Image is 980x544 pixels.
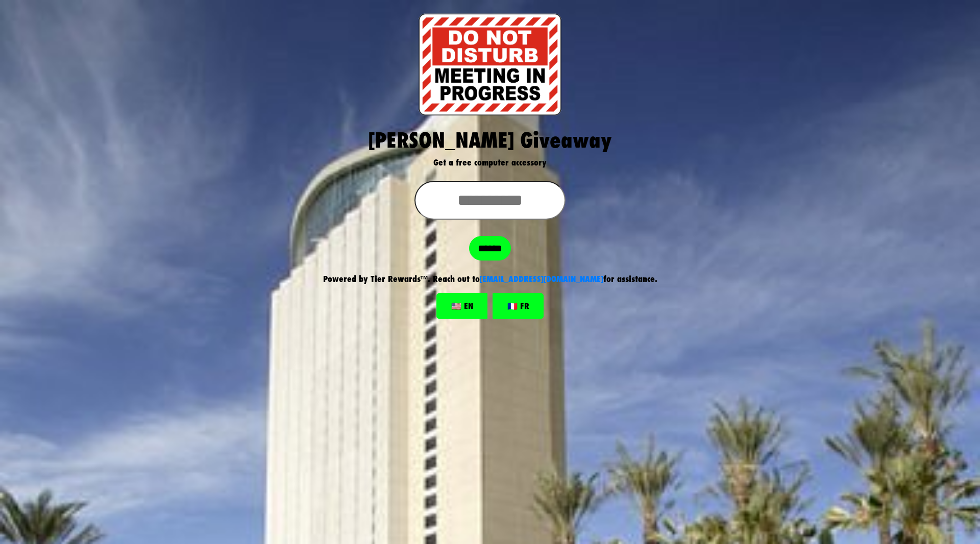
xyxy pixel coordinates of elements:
[434,293,546,319] div: Language Selection
[207,156,773,169] p: Get a free computer accessory
[419,13,561,115] img: Logo
[207,128,773,152] h1: [PERSON_NAME] Giveaway
[493,293,544,319] a: 🇫🇷 FR
[323,274,657,284] span: Powered by Tier Rewards™. Reach out to for assistance.
[480,274,603,284] a: [EMAIL_ADDRESS][DOMAIN_NAME]
[436,293,487,319] a: 🇺🇸 EN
